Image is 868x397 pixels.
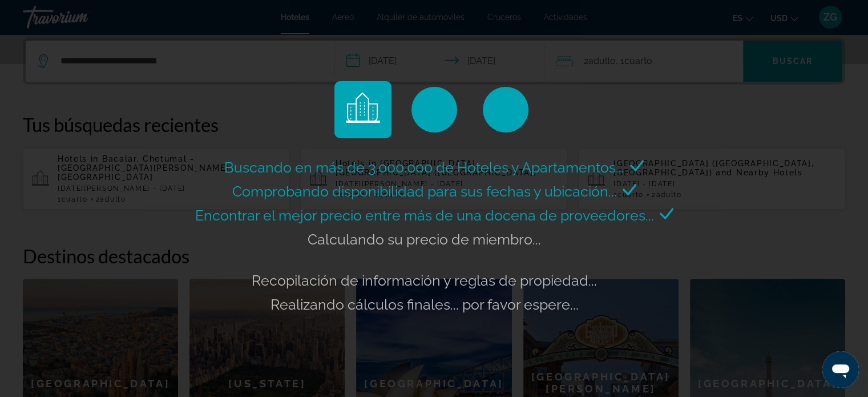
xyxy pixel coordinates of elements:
span: Calculando su precio de miembro... [308,231,541,248]
iframe: Button to launch messaging window [822,351,859,388]
span: Buscando en más de 3.000.000 de Hoteles y Apartamentos... [224,159,624,176]
span: Encontrar el mejor precio entre más de una docena de proveedores... [195,207,654,224]
span: Comprobando disponibilidad para sus fechas y ubicación... [232,183,617,200]
span: Realizando cálculos finales... por favor espere... [271,296,579,313]
span: Recopilación de información y reglas de propiedad... [252,272,597,289]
